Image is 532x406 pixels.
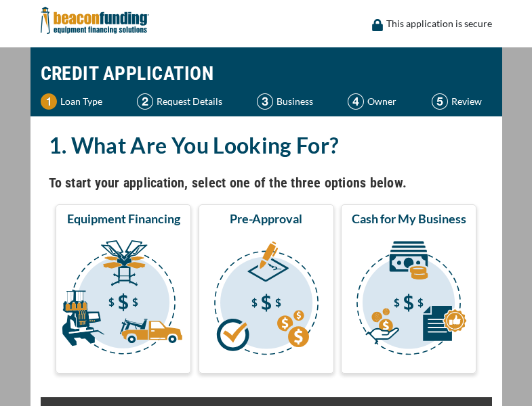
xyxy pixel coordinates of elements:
span: Pre-Approval [230,210,302,227]
img: Step 4 [348,93,364,110]
img: Step 2 [137,93,153,110]
img: lock icon to convery security [372,19,383,31]
img: Pre-Approval [201,232,331,367]
p: Owner [367,93,396,110]
button: Equipment Financing [56,204,191,374]
img: Cash for My Business [344,232,474,367]
img: Step 3 [257,93,273,110]
p: Review [451,93,482,110]
p: Request Details [157,93,222,110]
h1: CREDIT APPLICATION [41,54,492,93]
button: Cash for My Business [341,204,476,374]
img: Step 1 [41,93,57,110]
p: Loan Type [60,93,102,110]
h2: 1. What Are You Looking For? [49,130,484,161]
span: Equipment Financing [67,210,180,227]
p: Business [277,93,313,110]
span: Cash for My Business [352,210,466,227]
img: Step 5 [432,93,448,110]
h4: To start your application, select one of the three options below. [49,171,484,194]
button: Pre-Approval [199,204,334,374]
p: This application is secure [386,16,492,32]
img: Equipment Financing [58,232,188,367]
